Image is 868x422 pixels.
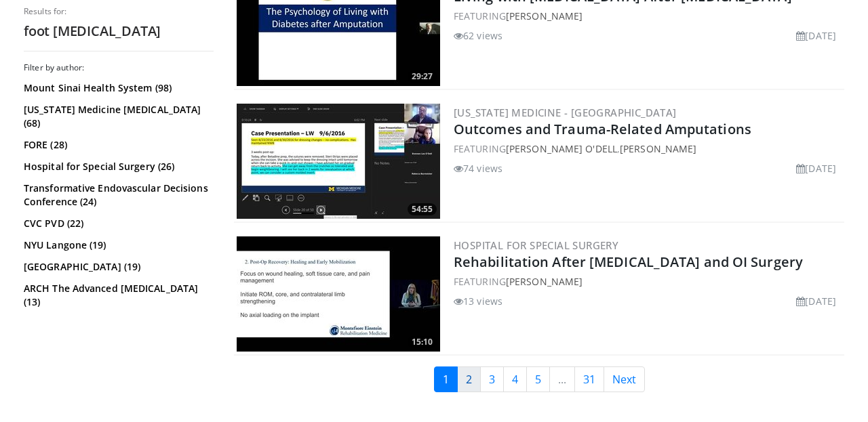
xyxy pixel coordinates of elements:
span: 15:10 [408,336,437,348]
img: 687ec5fe-6493-4445-af0d-7d0355ade395.300x170_q85_crop-smart_upscale.jpg [237,236,440,352]
a: FORE (28) [24,138,210,152]
div: FEATURING [454,9,842,23]
a: Hospital for Special Surgery (26) [24,160,210,173]
a: Transformative Endovascular Decisions Conference (24) [24,182,210,209]
h3: Filter by author: [24,62,214,73]
a: 2 [457,366,481,392]
p: Results for: [24,6,214,17]
li: 62 views [454,28,502,43]
li: 13 views [454,294,502,308]
a: [US_STATE] Medicine - [GEOGRAPHIC_DATA] [454,106,677,119]
a: 31 [574,366,604,392]
a: [PERSON_NAME] [506,275,583,288]
a: [PERSON_NAME] O'Dell [506,142,617,155]
a: 3 [480,366,504,392]
a: [US_STATE] Medicine [MEDICAL_DATA] (68) [24,103,210,130]
a: [PERSON_NAME] [506,9,583,22]
a: [GEOGRAPHIC_DATA] (19) [24,260,210,274]
a: CVC PVD (22) [24,217,210,230]
a: 1 [434,366,458,392]
a: 15:10 [237,236,440,352]
a: 4 [503,366,527,392]
li: [DATE] [796,161,836,175]
a: Mount Sinai Health System (98) [24,81,210,95]
div: FEATURING [454,274,842,289]
a: Outcomes and Trauma-Related Amputations [454,120,751,138]
span: 54:55 [408,203,437,215]
a: Rehabilitation After [MEDICAL_DATA] and OI Surgery [454,253,803,271]
img: 83ea70d4-c8c4-44a7-abad-58863db2a04f.300x170_q85_crop-smart_upscale.jpg [237,104,440,219]
div: FEATURING , [454,142,842,156]
a: 5 [526,366,550,392]
a: Hospital for Special Surgery [454,238,618,252]
a: 54:55 [237,104,440,219]
a: [PERSON_NAME] [620,142,696,155]
li: [DATE] [796,28,836,43]
a: NYU Langone (19) [24,238,210,252]
h2: foot [MEDICAL_DATA] [24,22,214,40]
a: Next [604,366,645,392]
li: 74 views [454,161,502,175]
nav: Search results pages [234,366,844,392]
li: [DATE] [796,294,836,308]
span: 29:27 [408,70,437,83]
a: ARCH The Advanced [MEDICAL_DATA] (13) [24,282,210,309]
